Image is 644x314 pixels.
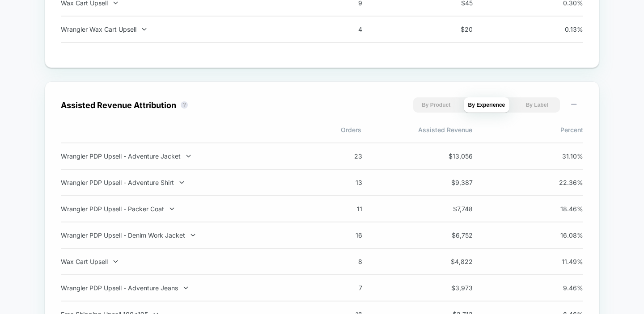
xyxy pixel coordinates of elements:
[432,152,473,160] span: $ 13,056
[413,97,459,113] button: By Product
[464,97,510,113] button: By Experience
[543,284,583,292] span: 9.46 %
[543,152,583,160] span: 31.10 %
[543,258,583,265] span: 11.49 %
[361,126,472,134] span: Assisted Revenue
[61,258,296,265] div: Wax Cart Upsell
[322,205,362,213] span: 11
[514,97,560,113] button: By Label
[61,284,296,292] div: Wrangler PDP Upsell - Adventure Jeans
[432,179,473,186] span: $ 9,387
[432,25,473,33] span: $ 20
[181,101,188,109] button: ?
[61,205,296,213] div: Wrangler PDP Upsell - Packer Coat
[322,231,362,239] span: 16
[61,179,296,186] div: Wrangler PDP Upsell - Adventure Shirt
[322,25,362,33] span: 4
[432,258,473,265] span: $ 4,822
[322,179,362,186] span: 13
[543,231,583,239] span: 16.08 %
[432,284,473,292] span: $ 3,973
[543,25,583,33] span: 0.13 %
[543,179,583,186] span: 22.36 %
[432,205,473,213] span: $ 7,748
[322,258,362,265] span: 8
[322,152,362,160] span: 23
[61,100,176,110] div: Assisted Revenue Attribution
[432,231,473,239] span: $ 6,752
[61,231,296,239] div: Wrangler PDP Upsell - Denim Work Jacket
[543,205,583,213] span: 18.46 %
[61,25,296,33] div: Wrangler Wax Cart Upsell
[61,152,296,160] div: Wrangler PDP Upsell - Adventure Jacket
[472,126,583,134] span: Percent
[250,126,361,134] span: Orders
[322,284,362,292] span: 7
